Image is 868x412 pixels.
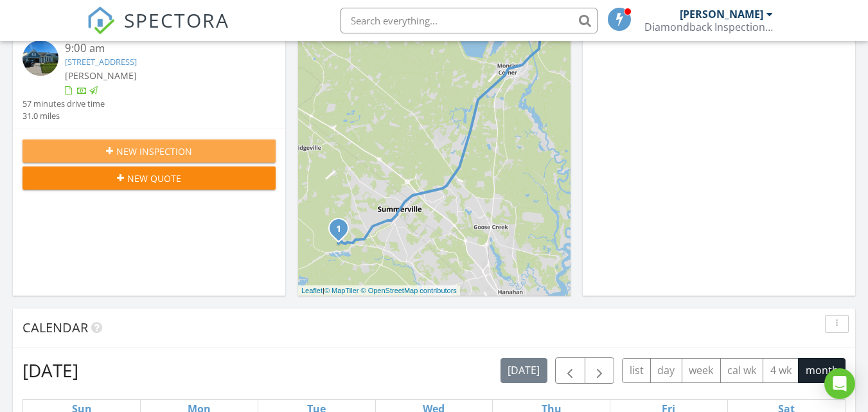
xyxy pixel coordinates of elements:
[336,225,341,234] i: 1
[763,358,799,383] button: 4 wk
[680,8,763,21] div: [PERSON_NAME]
[585,357,615,384] button: Next month
[622,358,651,383] button: list
[341,8,598,33] input: Search everything...
[22,319,88,336] span: Calendar
[22,40,58,76] img: image_processing2025082785nt6ty2.jpeg
[22,139,276,163] button: New Inspection
[339,228,346,236] div: 154 Collared Dove Ct, Summerville, SC 29483
[298,285,460,296] div: |
[361,287,457,294] a: © OpenStreetMap contributors
[22,110,105,122] div: 31.0 miles
[644,21,773,33] div: Diamondback Inspection Service
[324,287,359,294] a: © MapTiler
[124,6,229,33] span: SPECTORA
[500,358,547,383] button: [DATE]
[87,6,115,35] img: The Best Home Inspection Software - Spectora
[22,40,276,123] a: 9:00 am [STREET_ADDRESS] [PERSON_NAME] 57 minutes drive time 31.0 miles
[824,368,855,399] div: Open Intercom Messenger
[65,40,255,57] div: 9:00 am
[555,357,585,384] button: Previous month
[682,358,721,383] button: week
[22,166,276,190] button: New Quote
[301,287,323,294] a: Leaflet
[22,98,105,110] div: 57 minutes drive time
[720,358,764,383] button: cal wk
[650,358,682,383] button: day
[127,172,181,185] span: New Quote
[798,358,846,383] button: month
[65,56,137,67] a: [STREET_ADDRESS]
[65,69,137,82] span: [PERSON_NAME]
[22,357,78,383] h2: [DATE]
[87,17,229,44] a: SPECTORA
[116,145,192,158] span: New Inspection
